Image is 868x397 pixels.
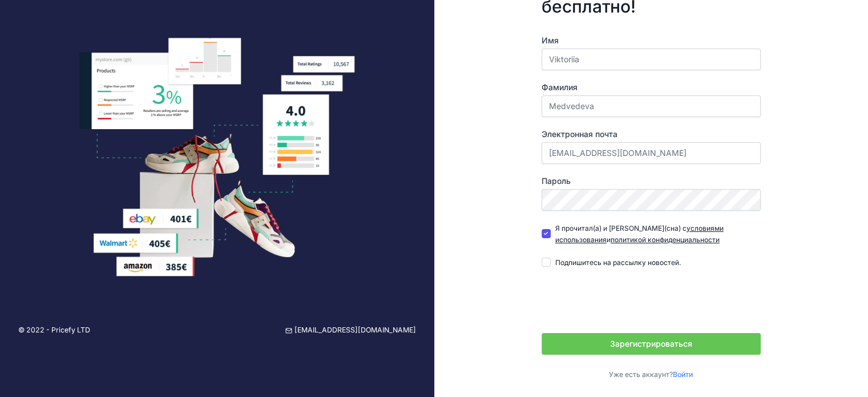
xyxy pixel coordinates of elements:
[542,176,571,186] font: Пароль
[542,129,617,139] font: Электронная почта
[555,258,681,267] font: Подпишитесь на рассылку новостей.
[610,339,692,348] font: Зарегистрироваться
[285,325,416,336] a: [EMAIL_ADDRESS][DOMAIN_NAME]
[542,35,559,45] font: Имя
[611,235,720,244] a: политикой конфиденциальности
[542,82,578,92] font: Фамилия
[542,279,715,324] iframe: reCAPTCHA
[673,370,693,379] a: Войти
[542,333,761,355] button: Зарегистрироваться
[18,326,90,334] font: © 2022 - Pricefy LTD
[555,224,724,244] a: условиями использования
[294,326,416,334] font: [EMAIL_ADDRESS][DOMAIN_NAME]
[555,224,687,232] font: Я прочитал(а) и [PERSON_NAME](сна) с
[609,370,673,379] font: Уже есть аккаунт?
[607,235,611,244] font: и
